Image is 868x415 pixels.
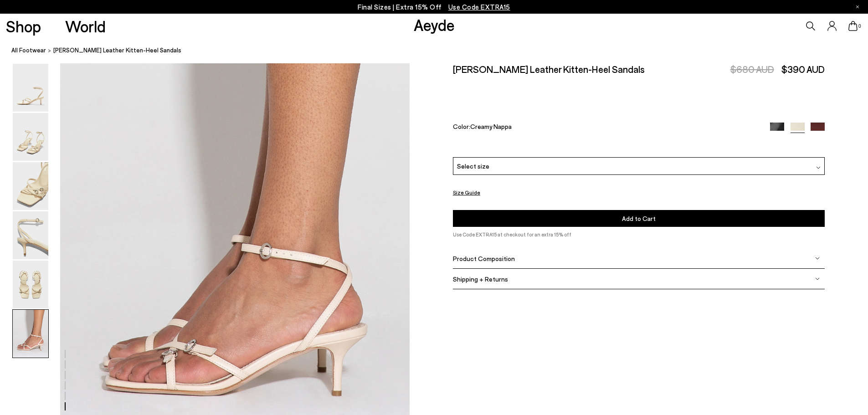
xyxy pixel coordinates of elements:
[815,256,820,261] img: svg%3E
[65,18,106,34] a: World
[816,165,821,170] img: svg%3E
[622,215,656,222] span: Add to Cart
[470,123,512,130] span: Creamy Nappa
[13,211,48,259] img: Libby Leather Kitten-Heel Sandals - Image 4
[730,63,774,75] span: $680 AUD
[848,21,858,31] a: 0
[53,46,181,55] span: [PERSON_NAME] Leather Kitten-Heel Sandals
[13,64,48,112] img: Libby Leather Kitten-Heel Sandals - Image 1
[13,113,48,161] img: Libby Leather Kitten-Heel Sandals - Image 2
[858,24,862,29] span: 0
[358,1,510,13] p: Final Sizes | Extra 15% Off
[453,123,758,133] div: Color:
[453,254,515,262] span: Product Composition
[13,310,48,358] img: Libby Leather Kitten-Heel Sandals - Image 6
[448,3,510,11] span: Navigate to /collections/ss25-final-sizes
[815,277,820,281] img: svg%3E
[414,15,455,34] a: Aeyde
[11,46,46,55] a: All Footwear
[13,162,48,210] img: Libby Leather Kitten-Heel Sandals - Image 3
[453,231,825,239] p: Use Code EXTRA15 at checkout for an extra 15% off
[453,210,825,227] button: Add to Cart
[11,38,868,63] nav: breadcrumb
[13,261,48,308] img: Libby Leather Kitten-Heel Sandals - Image 5
[453,275,508,282] span: Shipping + Returns
[453,63,645,75] h2: [PERSON_NAME] Leather Kitten-Heel Sandals
[453,187,480,198] button: Size Guide
[6,18,41,34] a: Shop
[457,161,489,171] span: Select size
[781,63,825,75] span: $390 AUD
